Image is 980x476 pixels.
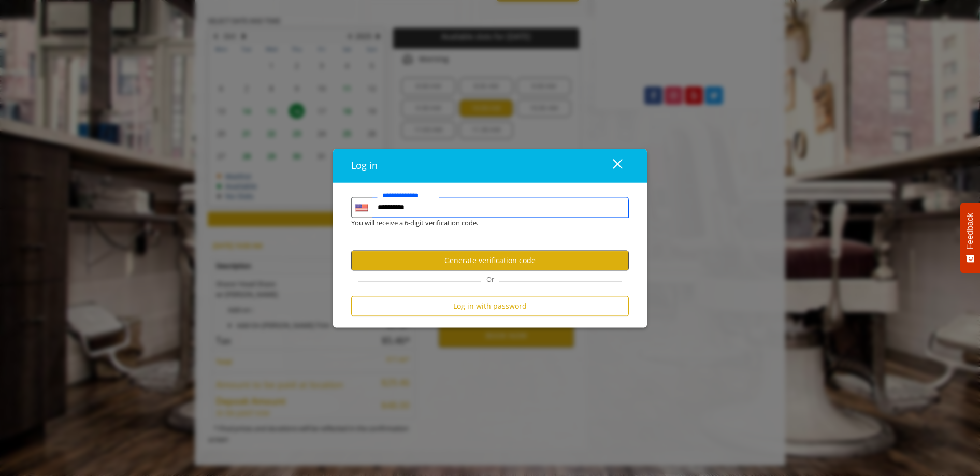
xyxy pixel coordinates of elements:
[481,275,499,284] span: Or
[343,218,621,229] div: You will receive a 6-digit verification code.
[351,250,629,270] button: Generate verification code
[594,155,629,176] button: close dialog
[601,158,622,174] div: close dialog
[351,197,372,218] div: Country
[960,203,980,273] button: Feedback - Show survey
[351,296,629,316] button: Log in with password
[351,160,378,172] span: Log in
[965,213,975,249] span: Feedback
